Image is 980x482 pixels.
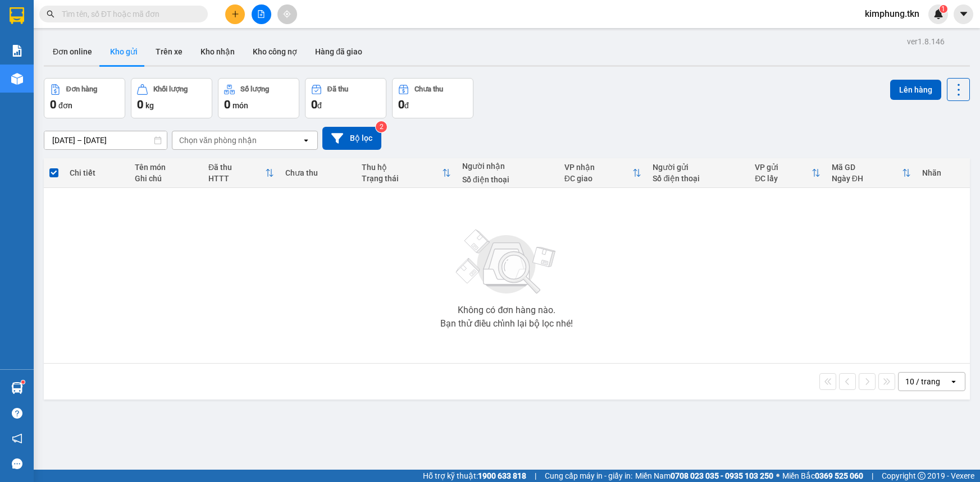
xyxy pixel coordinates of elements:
div: Số điện thoại [653,174,744,183]
div: Mã GD [832,163,902,172]
div: Không có đơn hàng nào. [458,306,555,315]
div: Tên món [135,163,197,172]
img: svg+xml;base64,PHN2ZyBjbGFzcz0ibGlzdC1wbHVnX19zdmciIHhtbG5zPSJodHRwOi8vd3d3LnczLm9yZy8yMDAwL3N2Zy... [450,223,563,301]
button: Kho công nợ [244,38,306,65]
div: ĐC giao [564,174,633,183]
button: aim [277,4,297,24]
button: Đã thu0đ [305,78,386,118]
span: search [47,10,54,18]
strong: 1900 633 818 [478,471,526,480]
div: Đơn hàng [66,85,97,93]
span: | [872,470,873,482]
div: VP nhận [564,163,633,172]
span: Miền Bắc [782,470,863,482]
span: đơn [58,101,72,110]
span: kg [145,101,154,110]
div: 10 / trang [905,376,940,387]
div: Chưa thu [285,168,351,177]
button: Lên hàng [890,80,941,100]
div: VP gửi [755,163,812,172]
th: Toggle SortBy [749,158,826,188]
div: Đã thu [208,163,265,172]
button: Đơn online [44,38,101,65]
button: Trên xe [147,38,192,65]
img: icon-new-feature [933,9,943,19]
span: | [535,470,536,482]
span: notification [12,433,22,444]
span: copyright [918,472,926,480]
div: Chọn văn phòng nhận [179,135,257,146]
span: message [12,458,22,469]
input: Select a date range. [44,131,167,149]
button: Đơn hàng0đơn [44,78,125,118]
span: caret-down [959,9,969,19]
div: Ngày ĐH [832,174,902,183]
span: plus [231,10,239,18]
span: 0 [398,98,404,111]
img: solution-icon [11,45,23,57]
div: Thu hộ [362,163,442,172]
img: warehouse-icon [11,73,23,85]
strong: 0369 525 060 [815,471,863,480]
span: đ [404,101,409,110]
th: Toggle SortBy [826,158,917,188]
span: Miền Nam [635,470,773,482]
th: Toggle SortBy [203,158,280,188]
div: Ghi chú [135,174,197,183]
span: kimphung.tkn [856,7,928,21]
div: Người nhận [462,162,553,171]
button: Bộ lọc [322,127,381,150]
span: aim [283,10,291,18]
span: file-add [257,10,265,18]
button: plus [225,4,245,24]
th: Toggle SortBy [559,158,648,188]
img: logo-vxr [10,7,24,24]
button: caret-down [954,4,973,24]
span: Cung cấp máy in - giấy in: [545,470,632,482]
div: ĐC lấy [755,174,812,183]
div: ver 1.8.146 [907,35,945,48]
span: 0 [311,98,317,111]
div: Chưa thu [414,85,443,93]
span: 0 [137,98,143,111]
span: 0 [224,98,230,111]
sup: 1 [21,380,25,384]
button: Chưa thu0đ [392,78,473,118]
div: Số điện thoại [462,175,553,184]
span: món [233,101,248,110]
button: Kho gửi [101,38,147,65]
svg: open [302,136,311,145]
button: Số lượng0món [218,78,299,118]
sup: 2 [376,121,387,132]
th: Toggle SortBy [356,158,457,188]
div: Khối lượng [153,85,188,93]
span: Hỗ trợ kỹ thuật: [423,470,526,482]
strong: 0708 023 035 - 0935 103 250 [671,471,773,480]
div: Số lượng [240,85,269,93]
div: Đã thu [327,85,348,93]
button: Khối lượng0kg [131,78,212,118]
img: warehouse-icon [11,382,23,394]
div: HTTT [208,174,265,183]
button: Kho nhận [192,38,244,65]
span: 0 [50,98,56,111]
sup: 1 [940,5,947,13]
svg: open [949,377,958,386]
div: Chi tiết [70,168,124,177]
button: file-add [252,4,271,24]
div: Bạn thử điều chỉnh lại bộ lọc nhé! [440,319,573,328]
span: question-circle [12,408,22,419]
button: Hàng đã giao [306,38,371,65]
input: Tìm tên, số ĐT hoặc mã đơn [62,8,194,20]
div: Nhãn [922,168,964,177]
span: đ [317,101,322,110]
div: Trạng thái [362,174,442,183]
div: Người gửi [653,163,744,172]
span: ⚪️ [776,474,780,478]
span: 1 [941,5,945,13]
